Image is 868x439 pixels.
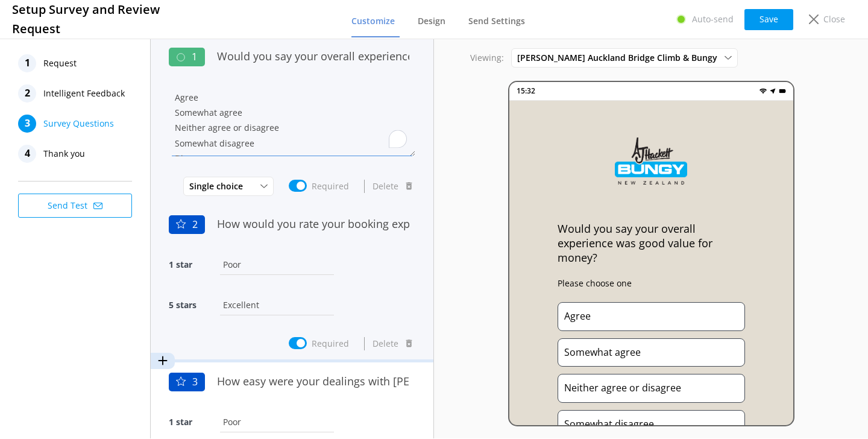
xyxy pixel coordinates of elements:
[169,415,217,429] label: 1 star
[759,87,767,95] img: wifi.png
[558,277,745,290] p: Please choose one
[211,368,415,395] input: Enter your question here
[517,85,535,96] p: 15:32
[558,374,745,403] div: Neither agree or disagree
[43,54,77,72] span: Request
[558,410,745,439] div: Somewhat disagree
[468,15,525,27] span: Send Settings
[769,87,776,95] img: near-me.png
[18,84,36,103] div: 2
[169,258,217,271] label: 1 star
[470,51,504,65] p: Viewing:
[18,145,36,163] div: 4
[779,87,786,95] img: battery.png
[615,125,687,197] img: 125-1637547389.png
[18,194,132,218] button: Send Test
[169,215,205,235] div: 2
[43,115,114,133] span: Survey Questions
[558,302,745,331] div: Agree
[43,84,125,103] span: Intelligent Feedback
[558,338,745,367] div: Somewhat agree
[692,13,734,26] p: Auto-send
[169,373,205,392] div: 3
[312,180,349,193] label: Required
[744,9,793,30] button: Save
[351,15,395,27] span: Customize
[371,332,415,356] button: Delete
[823,13,845,26] p: Close
[517,51,725,65] span: [PERSON_NAME] Auckland Bridge Climb & Bungy
[43,145,85,163] span: Thank you
[371,174,415,198] button: Delete
[18,115,36,133] div: 3
[169,48,205,67] div: 1
[169,84,415,156] textarea: To enrich screen reader interactions, please activate Accessibility in Grammarly extension settings
[312,337,349,350] label: Required
[558,221,745,265] p: Would you say your overall experience was good value for money?
[169,298,217,312] label: 5 stars
[211,210,415,238] input: Enter your question here
[211,42,415,69] input: Enter your question here
[418,15,445,27] span: Design
[18,54,36,72] div: 1
[189,180,250,193] span: Single choice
